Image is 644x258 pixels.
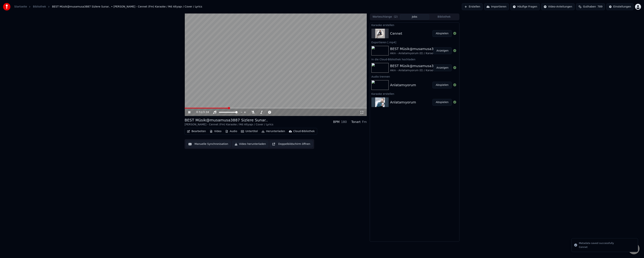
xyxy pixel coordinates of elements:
[185,117,273,123] div: BEST Müsik@musamusa3887 Sizlere Sunar..
[33,5,46,9] a: Bibliothek
[579,241,614,245] div: Metadata saved successfully
[400,14,429,20] button: Jobs
[370,40,459,44] div: Exportieren [.mp4]
[583,5,596,9] span: Guthaben
[390,69,473,72] div: Akin - Anlatamıyorum (E) / Karaoke / Md Altyapı / Cover / Lyrics
[196,110,205,114] div: /
[606,3,634,10] button: Einstellungen
[370,23,459,27] div: Karaoke erstellen
[613,5,631,9] div: Einstellungen
[341,120,347,124] div: 180
[239,129,259,134] button: Untertitel
[576,3,605,10] button: Guthaben789
[186,141,231,147] button: Manuelle Synchronisation
[362,120,367,124] div: Fm
[390,63,473,69] div: BEST Müsik@musamusa3887 Sizlere Sunar........
[196,110,202,114] span: 0:51
[433,47,452,54] button: Anzeigen
[432,82,452,88] button: Abspielen
[370,74,459,79] div: Audio trennen
[333,120,339,124] div: BPM
[224,129,239,134] button: Audio
[370,91,459,96] div: Karaoke erstellen
[462,3,483,10] button: Erstellen
[208,129,223,134] button: Video
[433,64,452,71] button: Anzeigen
[432,30,452,37] button: Abspielen
[232,141,268,147] button: Video herunterladen
[597,5,602,9] span: 789
[293,129,315,133] div: Cloud-Bibliothek
[186,129,207,134] button: Bearbeiten
[3,3,10,10] img: youka
[390,52,473,55] div: Akin - Anlatamıyorum (E) / Karaoke / Md Altyapı / Cover / Lyrics
[203,110,209,114] span: 3:34
[510,3,540,10] button: Häufige Fragen
[351,120,361,124] div: Tonart
[579,245,614,249] div: Cennet
[14,5,27,9] a: Startseite
[541,3,575,10] button: Video-Anleitungen
[260,129,286,134] button: Herunterladen
[390,82,416,88] div: Anlatamıyorum
[429,14,459,20] button: Bibliothek
[270,141,313,147] button: Doppelbildschirm öffnen
[394,15,398,19] span: ( 2 )
[390,100,416,105] div: Anlatamıyorum
[432,99,452,106] button: Abspielen
[370,57,459,61] div: In die Cloud-Bibliothek hochladen
[390,31,402,36] div: Cennet
[14,5,202,9] nav: breadcrumb
[484,3,509,10] button: Importieren
[390,46,473,52] div: BEST Müsik@musamusa3887 Sizlere Sunar........
[185,123,273,126] div: [PERSON_NAME] - Cennet (Fm) Karaoke / Md Altyapı / Cover / Lyrics
[370,14,400,20] button: Warteschlange
[52,5,202,9] span: BEST Müsik@musamusa3887 Sizlere Sunar.. • [PERSON_NAME] - Cennet (Fm) Karaoke / Md Altyapı / Cove...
